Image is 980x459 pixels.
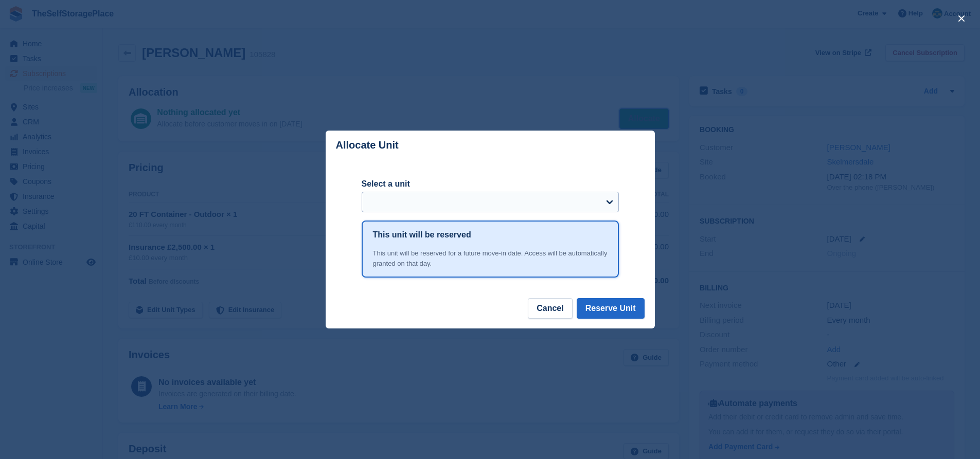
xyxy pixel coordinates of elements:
[362,178,619,190] label: Select a unit
[577,298,645,319] button: Reserve Unit
[953,10,970,27] button: close
[528,298,572,319] button: Cancel
[373,229,471,241] h1: This unit will be reserved
[336,139,399,151] p: Allocate Unit
[373,248,608,268] div: This unit will be reserved for a future move-in date. Access will be automatically granted on tha...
